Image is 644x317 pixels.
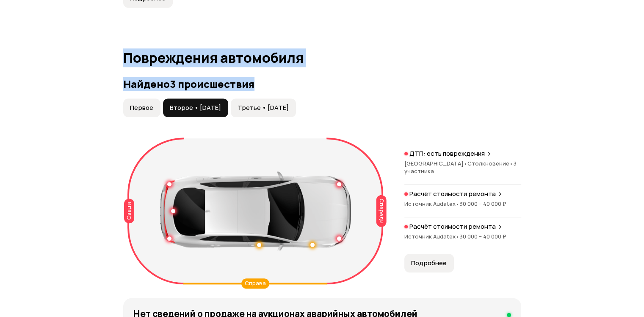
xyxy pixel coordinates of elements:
button: Третье • [DATE] [231,98,296,117]
span: • [464,160,467,167]
span: 30 000 – 40 000 ₽ [459,200,506,208]
span: Столкновение [467,160,513,167]
button: Подробнее [404,254,454,272]
div: Спереди [376,195,386,227]
span: • [509,160,513,167]
span: Второе • [DATE] [170,104,221,112]
h1: Повреждения автомобиля [123,50,521,65]
span: [GEOGRAPHIC_DATA] [404,160,467,167]
span: • [456,233,459,240]
span: Третье • [DATE] [238,104,289,112]
p: ДТП: есть повреждения [409,149,485,158]
span: Источник Audatex [404,200,459,208]
span: Подробнее [411,259,447,267]
span: 30 000 – 40 000 ₽ [459,233,506,240]
span: 3 участника [404,160,517,175]
p: Расчёт стоимости ремонта [409,190,496,198]
button: Первое [123,98,160,117]
div: Сзади [124,199,134,223]
div: Справа [241,278,269,289]
h3: Найдено 3 происшествия [123,78,521,90]
span: • [456,200,459,208]
span: Источник Audatex [404,233,459,240]
p: Расчёт стоимости ремонта [409,222,496,231]
button: Второе • [DATE] [163,98,228,117]
span: Первое [130,104,153,112]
